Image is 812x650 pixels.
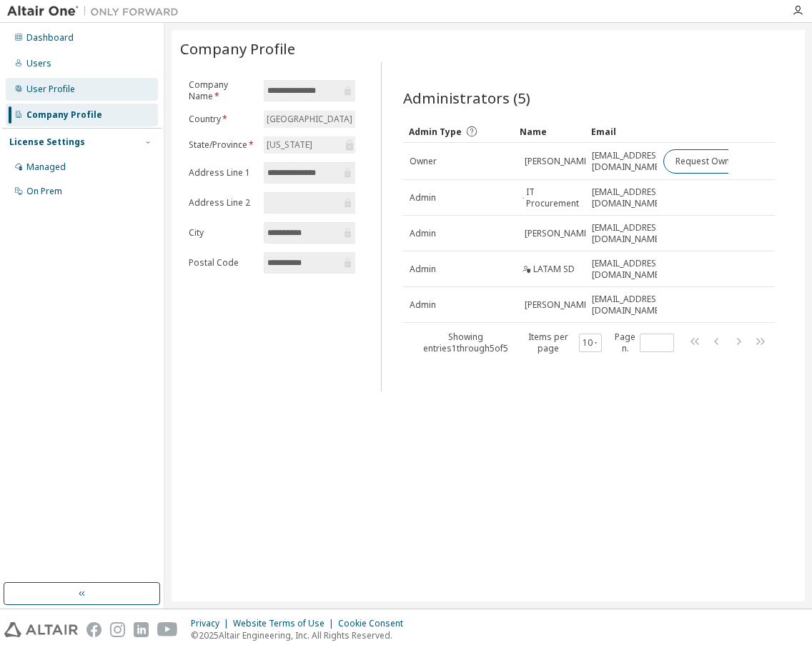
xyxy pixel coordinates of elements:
div: [US_STATE] [264,137,315,153]
label: City [189,227,255,239]
span: [EMAIL_ADDRESS][DOMAIN_NAME] [592,258,664,281]
span: Admin Type [409,126,462,138]
div: Dashboard [26,32,74,44]
span: [EMAIL_ADDRESS][DOMAIN_NAME] [592,150,664,173]
img: facebook.svg [86,622,101,637]
div: Company Profile [26,109,102,121]
p: © 2025 Altair Engineering, Inc. All Rights Reserved. [191,629,412,641]
div: On Prem [26,186,62,197]
div: Name [520,120,580,143]
span: [PERSON_NAME] [525,299,591,311]
span: [EMAIL_ADDRESS][DOMAIN_NAME] [592,222,664,245]
span: Administrators (5) [403,88,530,108]
div: User Profile [26,84,75,95]
span: Admin [410,264,436,275]
span: IT Procurement [526,186,579,209]
div: Email [591,120,651,143]
span: [EMAIL_ADDRESS][DOMAIN_NAME] [592,294,664,316]
span: [PERSON_NAME] [525,156,591,167]
div: [GEOGRAPHIC_DATA] [264,111,357,128]
div: License Settings [9,136,85,148]
div: Managed [26,161,66,173]
span: Items per page [522,331,602,354]
label: Address Line 1 [189,167,255,179]
span: Owner [410,156,437,167]
label: State/Province [189,139,255,151]
label: Company Name [189,79,255,102]
label: Address Line 2 [189,197,255,209]
span: Company Profile [180,39,295,59]
span: [EMAIL_ADDRESS][DOMAIN_NAME] [592,186,664,209]
div: Privacy [191,618,233,629]
img: youtube.svg [157,622,178,637]
div: Website Terms of Use [233,618,338,629]
span: Page n. [615,331,674,354]
button: 10 [583,337,598,349]
img: linkedin.svg [134,622,149,637]
img: instagram.svg [110,622,125,637]
img: Altair One [7,4,186,19]
span: Admin [410,299,436,311]
span: Admin [410,228,436,239]
span: Showing entries 1 through 5 of 5 [423,331,508,354]
div: [GEOGRAPHIC_DATA] [264,111,355,127]
button: Request Owner Change [663,149,784,174]
label: Country [189,114,255,125]
span: [PERSON_NAME] [525,228,591,239]
span: Admin [410,192,436,204]
img: altair_logo.svg [4,622,78,637]
label: Postal Code [189,257,255,269]
div: [US_STATE] [264,136,357,154]
div: Cookie Consent [338,618,412,629]
div: Users [26,58,51,69]
span: LATAM SD [533,264,575,275]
